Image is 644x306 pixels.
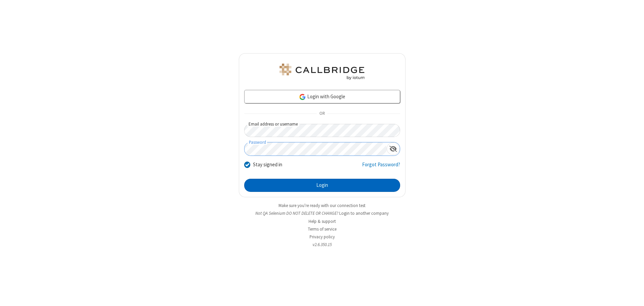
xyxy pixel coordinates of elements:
img: google-icon.png [299,93,306,101]
li: v2.6.350.15 [239,241,406,248]
a: Login with Google [244,90,400,103]
div: Show password [387,142,400,155]
a: Make sure you're ready with our connection test [279,203,365,208]
img: QA Selenium DO NOT DELETE OR CHANGE [278,64,366,80]
a: Terms of service [308,226,336,232]
a: Help & support [309,218,336,224]
input: Email address or username [244,124,400,137]
button: Login to another company [339,210,389,216]
span: OR [317,109,327,118]
button: Login [244,179,400,192]
a: Forgot Password? [362,161,400,174]
input: Password [245,142,387,156]
a: Privacy policy [310,234,335,240]
label: Stay signed in [253,161,282,169]
li: Not QA Selenium DO NOT DELETE OR CHANGE? [239,210,406,216]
